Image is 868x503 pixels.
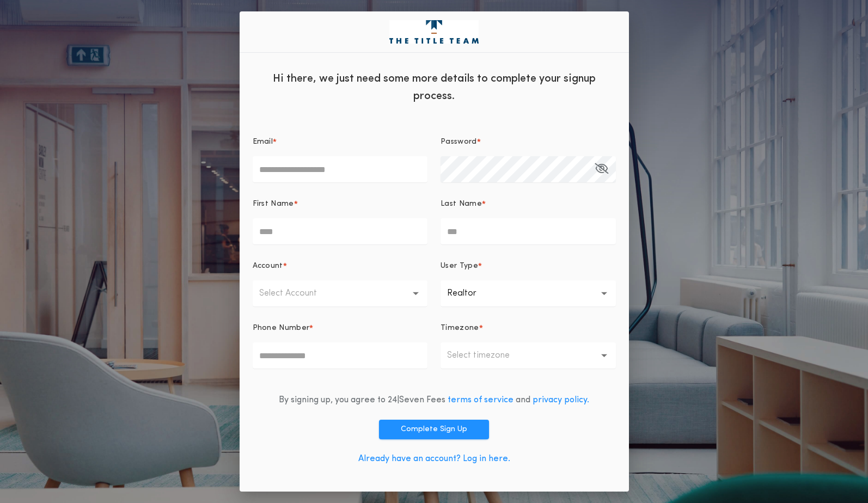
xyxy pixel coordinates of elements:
[253,137,273,148] p: Email
[441,199,482,210] p: Last Name
[259,287,334,300] p: Select Account
[253,280,428,306] button: Select Account
[447,349,527,362] p: Select timezone
[447,287,494,300] p: Realtor
[240,62,629,111] div: Hi there, we just need some more details to complete your signup process.
[441,280,616,306] button: Realtor
[279,394,589,407] div: By signing up, you agree to 24|Seven Fees and
[253,323,310,334] p: Phone Number
[379,420,489,439] button: Complete Sign Up
[253,342,428,369] input: Phone Number*
[253,199,294,210] p: First Name
[441,261,478,272] p: User Type
[595,156,608,182] button: Password*
[253,156,428,182] input: Email*
[441,342,616,369] button: Select timezone
[253,218,428,244] input: First Name*
[389,20,479,44] img: logo
[533,396,589,404] a: privacy policy.
[441,218,616,244] input: Last Name*
[358,455,510,463] a: Already have an account? Log in here.
[441,137,477,148] p: Password
[441,156,616,182] input: Password*
[441,323,479,334] p: Timezone
[253,261,283,272] p: Account
[448,396,514,404] a: terms of service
